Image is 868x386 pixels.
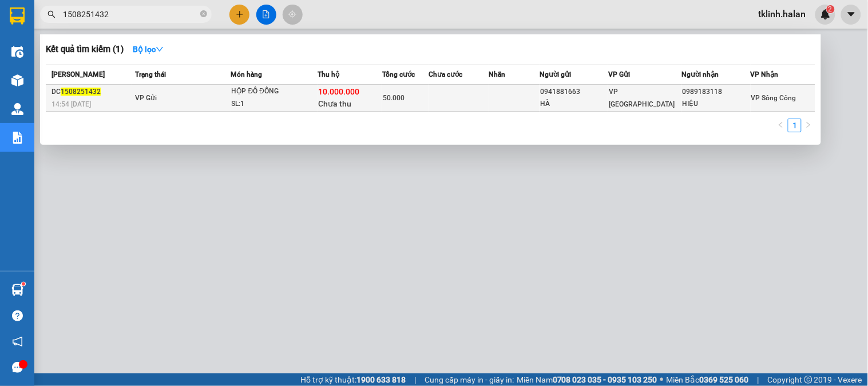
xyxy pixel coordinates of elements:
[682,98,750,110] div: HIỆU
[540,98,608,110] div: HÀ
[319,99,352,108] span: Chưa thu
[778,121,784,128] span: left
[231,70,263,78] span: Món hàng
[63,8,198,21] input: Tìm tên, số ĐT hoặc mã đơn
[232,85,318,98] div: HỘP ĐỒ ĐỒNG
[232,98,318,111] div: SL: 1
[11,103,23,115] img: warehouse-icon
[51,100,91,108] span: 14:54 [DATE]
[12,336,23,347] span: notification
[429,70,463,78] span: Chưa cước
[751,70,779,78] span: VP Nhận
[200,10,207,17] span: close-circle
[46,44,124,56] h3: Kết quả tìm kiếm ( 1 )
[156,45,164,53] span: down
[383,94,405,102] span: 50.000
[788,119,801,132] a: 1
[11,46,23,58] img: warehouse-icon
[11,284,23,296] img: warehouse-icon
[319,87,360,96] span: 10.000.000
[133,45,164,54] strong: Bộ lọc
[318,70,340,78] span: Thu hộ
[10,7,25,25] img: logo-vxr
[11,74,23,86] img: warehouse-icon
[802,119,815,132] button: right
[681,70,719,78] span: Người nhận
[751,94,796,102] span: VP Sông Công
[135,70,166,78] span: Trạng thái
[12,310,23,321] span: question-circle
[12,362,23,373] span: message
[540,86,608,98] div: 0941881663
[489,70,506,78] span: Nhãn
[788,119,802,132] li: 1
[805,121,812,128] span: right
[540,70,571,78] span: Người gửi
[135,94,157,102] span: VP Gửi
[11,132,23,144] img: solution-icon
[608,70,630,78] span: VP Gửi
[124,40,173,58] button: Bộ lọcdown
[22,282,25,286] sup: 1
[51,86,132,98] div: DC
[61,88,101,96] span: 1508251432
[51,70,105,78] span: [PERSON_NAME]
[47,10,56,18] span: search
[609,88,675,108] span: VP [GEOGRAPHIC_DATA]
[682,86,750,98] div: 0989183118
[382,70,415,78] span: Tổng cước
[802,119,815,132] li: Next Page
[774,119,788,132] button: left
[200,9,207,20] span: close-circle
[774,119,788,132] li: Previous Page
